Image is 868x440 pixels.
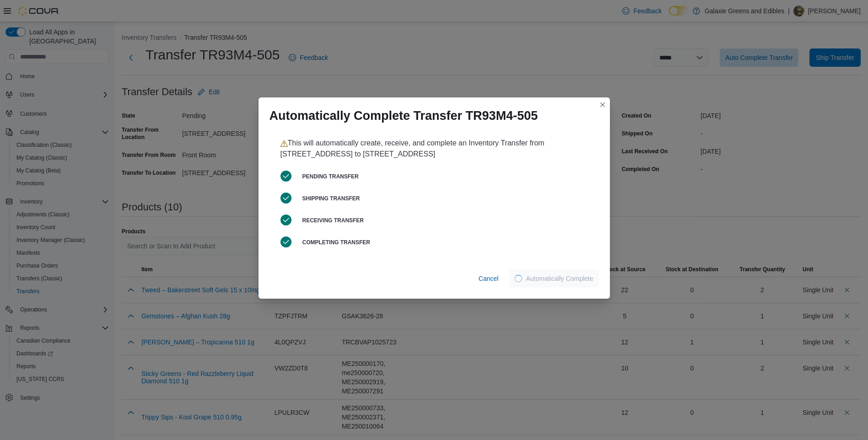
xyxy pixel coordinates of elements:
span: Cancel [479,274,499,283]
span: Loading [515,275,522,282]
h6: Receiving Transfer [302,217,588,224]
span: Automatically Complete [526,274,593,283]
h6: Completing Transfer [302,239,588,246]
h6: Pending Transfer [302,173,588,180]
h1: Automatically Complete Transfer TR93M4-505 [270,108,538,123]
p: This will automatically create, receive, and complete an Inventory Transfer from [STREET_ADDRESS]... [280,138,588,160]
button: Cancel [475,269,502,288]
button: Closes this modal window [597,99,608,110]
button: LoadingAutomatically Complete [509,269,598,288]
h6: Shipping Transfer [302,195,588,202]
